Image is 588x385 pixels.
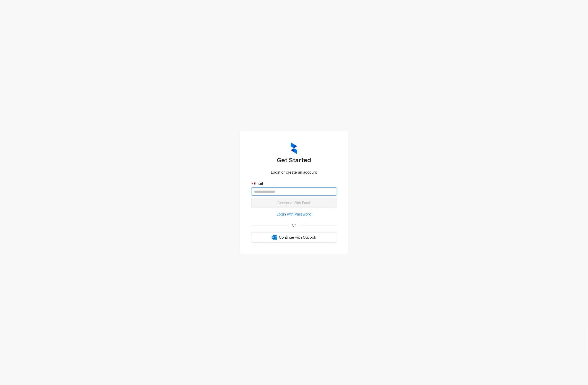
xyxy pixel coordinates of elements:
[279,235,316,240] span: Continue with Outlook
[277,211,311,217] span: Login with Password
[251,210,337,218] button: Login with Password
[272,235,277,240] img: Outlook
[251,198,337,208] button: Continue With Email
[251,156,337,164] h3: Get Started
[288,222,300,228] span: Or
[251,181,337,186] div: Email
[251,232,337,243] button: OutlookContinue with Outlook
[291,142,297,154] img: ZumaIcon
[251,169,337,175] div: Login or create an account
